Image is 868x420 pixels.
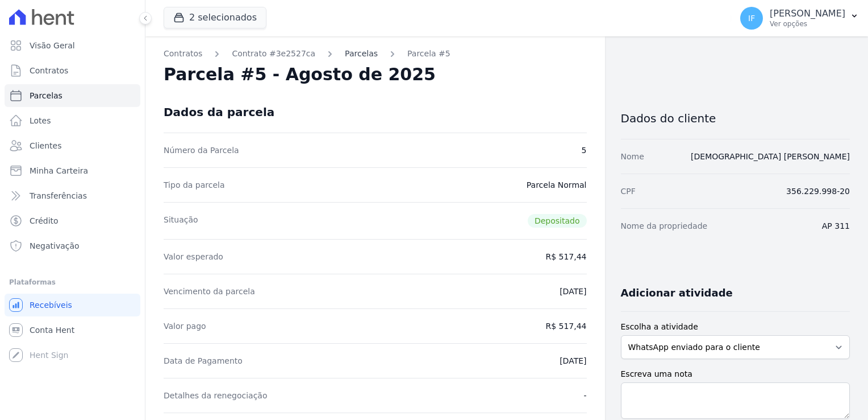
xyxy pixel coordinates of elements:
[164,7,266,28] button: 2 selecionados
[5,84,140,107] a: Parcelas
[30,65,68,76] span: Contratos
[164,214,198,228] dt: Situação
[164,251,223,262] dt: Valor esperado
[164,145,239,156] dt: Número da Parcela
[30,40,75,51] span: Visão Geral
[30,324,74,336] span: Conta Hent
[5,34,140,57] a: Visão Geral
[164,48,587,60] nav: Breadcrumb
[583,390,586,401] dd: -
[5,184,140,207] a: Transferências
[30,215,59,227] span: Crédito
[621,321,850,333] label: Escolha a atividade
[407,48,450,60] a: Parcela #5
[5,294,140,316] a: Recebíveis
[164,320,206,332] dt: Valor pago
[822,220,850,232] dd: AP 311
[621,368,850,380] label: Escreva uma nota
[621,286,733,300] h3: Adicionar atividade
[621,112,850,125] h3: Dados do cliente
[786,186,850,197] dd: 356.229.998-20
[30,115,51,126] span: Lotes
[5,159,140,182] a: Minha Carteira
[582,145,587,156] dd: 5
[164,286,255,297] dt: Vencimento da parcela
[621,151,644,162] dt: Nome
[770,19,845,28] p: Ver opções
[30,190,87,201] span: Transferências
[528,214,587,228] span: Depositado
[691,152,850,161] a: [DEMOGRAPHIC_DATA] [PERSON_NAME]
[527,179,587,191] dd: Parcela Normal
[770,8,845,19] p: [PERSON_NAME]
[30,299,72,311] span: Recebíveis
[545,320,586,332] dd: R$ 517,44
[30,90,62,101] span: Parcelas
[5,319,140,341] a: Conta Hent
[5,59,140,82] a: Contratos
[164,390,268,401] dt: Detalhes da renegociação
[5,134,140,157] a: Clientes
[9,275,136,289] div: Plataformas
[164,355,243,367] dt: Data de Pagamento
[164,179,225,191] dt: Tipo da parcela
[748,14,755,22] span: IF
[5,209,140,232] a: Crédito
[560,286,586,297] dd: [DATE]
[164,105,274,119] div: Dados da parcela
[560,355,586,367] dd: [DATE]
[545,251,586,262] dd: R$ 517,44
[621,186,636,197] dt: CPF
[30,140,61,151] span: Clientes
[5,234,140,257] a: Negativação
[164,64,436,85] h2: Parcela #5 - Agosto de 2025
[345,48,378,60] a: Parcelas
[731,2,868,34] button: IF [PERSON_NAME] Ver opções
[621,220,708,232] dt: Nome da propriedade
[232,48,315,60] a: Contrato #3e2527ca
[164,48,202,60] a: Contratos
[30,165,88,176] span: Minha Carteira
[5,109,140,132] a: Lotes
[30,240,80,252] span: Negativação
